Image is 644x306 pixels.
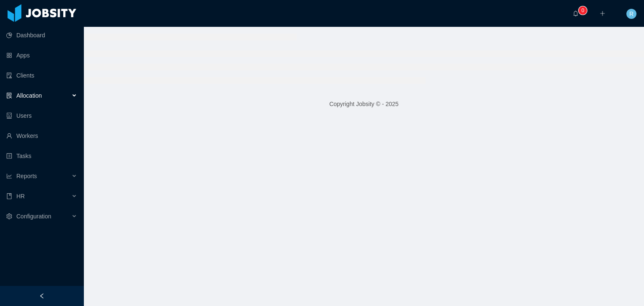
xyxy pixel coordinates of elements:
[6,107,77,124] a: icon: robotUsers
[579,6,587,15] sup: 0
[6,213,12,219] i: icon: setting
[16,92,42,99] span: Allocation
[6,67,77,84] a: icon: auditClients
[573,10,579,16] i: icon: bell
[16,193,25,200] span: HR
[6,47,77,64] a: icon: appstoreApps
[6,148,77,164] a: icon: profileTasks
[6,173,12,179] i: icon: line-chart
[6,193,12,199] i: icon: book
[6,93,12,99] i: icon: solution
[6,27,77,44] a: icon: pie-chartDashboard
[84,90,644,119] footer: Copyright Jobsity © - 2025
[16,213,51,220] span: Configuration
[16,173,37,179] span: Reports
[629,9,634,19] span: R
[6,127,77,144] a: icon: userWorkers
[600,10,605,16] i: icon: plus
